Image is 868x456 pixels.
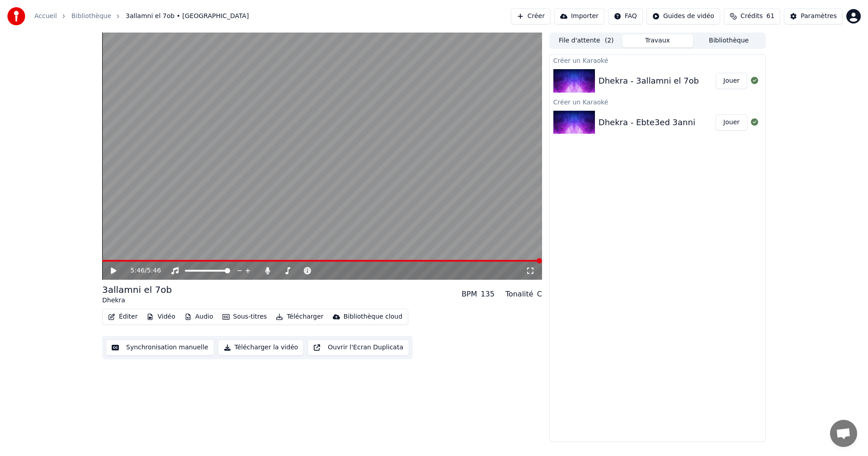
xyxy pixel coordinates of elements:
span: Crédits [741,12,763,21]
div: Dhekra - Ebte3ed 3anni [599,116,695,129]
span: 3allamni el 7ob • [GEOGRAPHIC_DATA] [126,12,249,21]
span: 61 [766,12,774,21]
button: Synchronisation manuelle [106,339,214,356]
nav: breadcrumb [34,12,249,21]
button: Bibliothèque [693,34,764,47]
button: Jouer [716,114,747,131]
div: BPM [462,289,477,300]
div: 135 [481,289,495,300]
button: File d'attente [551,34,622,47]
div: 3allamni el 7ob [102,283,172,296]
div: Dhekra [102,296,172,305]
button: Télécharger la vidéo [218,339,304,356]
div: Tonalité [505,289,533,300]
button: Guides de vidéo [646,8,720,24]
button: Éditer [104,310,141,323]
button: Importer [554,8,604,24]
div: Bibliothèque cloud [344,312,402,321]
img: youka [7,7,25,25]
div: C [537,289,542,300]
div: Ouvrir le chat [830,420,857,447]
button: Ouvrir l'Ecran Duplicata [307,339,409,356]
button: Jouer [716,73,747,89]
div: / [131,266,152,275]
button: Vidéo [143,310,179,323]
button: Paramètres [784,8,843,24]
span: ( 2 ) [605,36,614,45]
div: Dhekra - 3allamni el 7ob [599,75,699,87]
div: Créer un Karaoké [550,96,765,107]
a: Bibliothèque [71,12,111,21]
button: Audio [181,310,217,323]
button: Crédits61 [724,8,780,24]
button: Télécharger [272,310,327,323]
span: 5:46 [131,266,145,275]
button: Sous-titres [219,310,271,323]
div: Paramètres [801,12,837,21]
button: Créer [511,8,551,24]
a: Accueil [34,12,57,21]
div: Créer un Karaoké [550,55,765,66]
button: FAQ [608,8,643,24]
span: 5:46 [147,266,161,275]
button: Travaux [622,34,693,47]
